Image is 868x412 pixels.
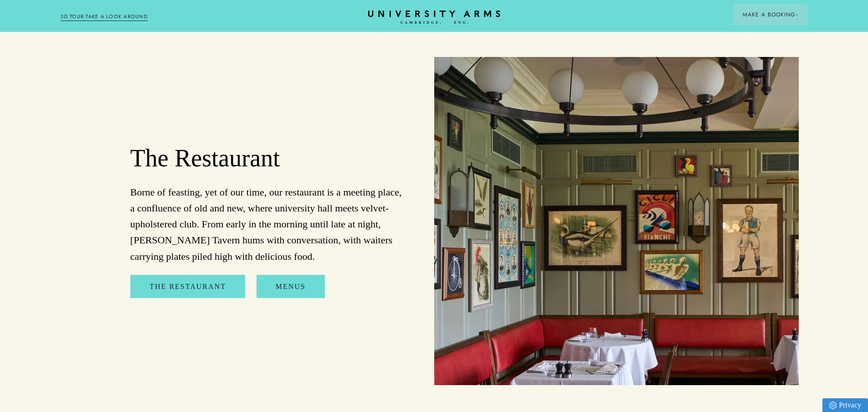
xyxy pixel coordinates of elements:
h2: The Restaurant [130,144,403,174]
button: Make a BookingArrow icon [734,4,807,26]
a: Home [368,10,500,25]
img: Privacy [829,402,837,409]
img: Arrow icon [795,13,798,16]
a: Privacy [822,398,868,412]
span: Make a Booking [743,10,798,19]
a: 3D TOUR:TAKE A LOOK AROUND [61,13,148,21]
p: Borne of feasting, yet of our time, our restaurant is a meeting place, a confluence of old and ne... [130,184,403,264]
a: The Restaurant [130,275,245,299]
img: image-bebfa3899fb04038ade422a89983545adfd703f7-2500x1667-jpg [434,57,799,385]
a: Menus [257,275,325,299]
